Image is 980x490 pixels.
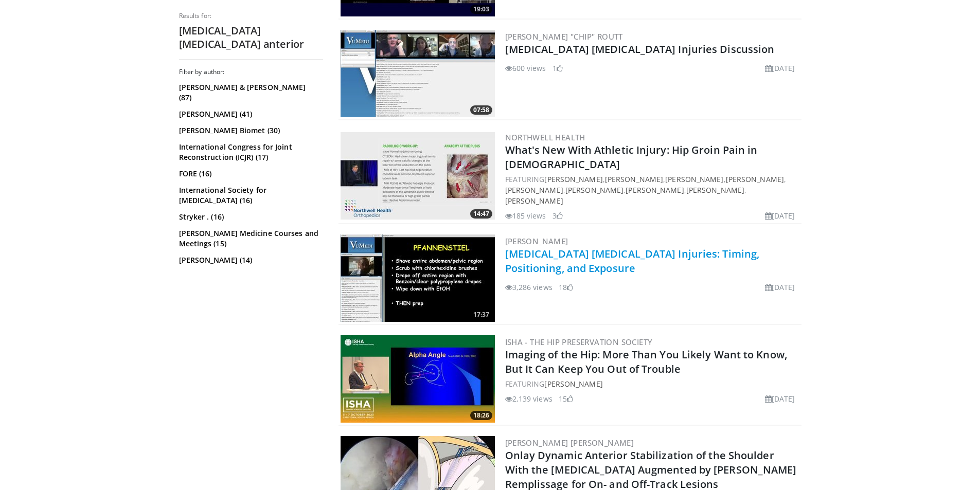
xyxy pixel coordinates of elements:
[341,335,495,423] img: 5078b390-9897-48b5-a8e3-ebf089449a36.300x170_q85_crop-smart_upscale.jpg
[505,438,634,448] a: [PERSON_NAME] [PERSON_NAME]
[505,42,775,56] a: [MEDICAL_DATA] [MEDICAL_DATA] Injuries Discussion
[665,174,723,184] a: [PERSON_NAME]
[470,209,492,219] span: 14:47
[559,282,573,293] li: 18
[179,228,320,249] a: [PERSON_NAME] Medicine Courses and Meetings (15)
[179,169,320,179] a: FORE (16)
[341,30,495,117] img: heCDP4pTuni5z6vX4xMDoxOjB1O8AjAz.300x170_q85_crop-smart_upscale.jpg
[505,236,568,246] a: [PERSON_NAME]
[179,12,323,20] p: Results for:
[686,185,744,195] a: [PERSON_NAME]
[179,109,320,119] a: [PERSON_NAME] (41)
[505,210,546,221] li: 185 views
[179,125,320,136] a: [PERSON_NAME] Biomet (30)
[179,212,320,222] a: Stryker . (16)
[341,234,495,322] a: 17:37
[179,142,320,162] a: International Congress for Joint Reconstruction (ICJR) (17)
[605,174,663,184] a: [PERSON_NAME]
[179,82,320,103] a: [PERSON_NAME] & [PERSON_NAME] (87)
[553,210,563,221] li: 3
[505,282,553,293] li: 3,286 views
[544,379,602,389] a: [PERSON_NAME]
[505,31,623,42] a: [PERSON_NAME] "Chip" Routt
[544,174,602,184] a: [PERSON_NAME]
[470,310,492,319] span: 17:37
[470,105,492,115] span: 07:58
[505,143,758,171] a: What's New With Athletic Injury: Hip Groin Pain in [DEMOGRAPHIC_DATA]
[341,234,495,322] img: xX2wXF35FJtYfXNX4xMDoxOjB1O8AjAz.300x170_q85_crop-smart_upscale.jpg
[505,174,799,206] div: FEATURING , , , , , , , ,
[341,132,495,220] a: 14:47
[179,185,320,206] a: International Society for [MEDICAL_DATA] (16)
[765,393,795,404] li: [DATE]
[765,210,795,221] li: [DATE]
[470,411,492,420] span: 18:26
[505,132,585,142] a: Northwell Health
[505,247,760,275] a: [MEDICAL_DATA] [MEDICAL_DATA] Injuries: Timing, Positioning, and Exposure
[179,255,320,265] a: [PERSON_NAME] (14)
[505,185,563,195] a: [PERSON_NAME]
[765,63,795,74] li: [DATE]
[341,30,495,117] a: 07:58
[626,185,684,195] a: [PERSON_NAME]
[505,348,787,376] a: Imaging of the Hip: More Than You Likely Want to Know, But It Can Keep You Out of Trouble
[505,393,553,404] li: 2,139 views
[726,174,784,184] a: [PERSON_NAME]
[470,5,492,14] span: 19:03
[505,337,653,347] a: ISHA - The Hip Preservation Society
[565,185,623,195] a: [PERSON_NAME]
[559,393,573,404] li: 15
[179,24,323,51] h2: [MEDICAL_DATA] [MEDICAL_DATA] anterior
[765,282,795,293] li: [DATE]
[341,132,495,220] img: d478a796-faa8-4761-bea0-f8ba2e7d3e0e.300x170_q85_crop-smart_upscale.jpg
[341,335,495,423] a: 18:26
[179,68,323,76] h3: Filter by author:
[505,196,563,206] a: [PERSON_NAME]
[505,378,799,389] div: FEATURING
[505,63,546,74] li: 600 views
[553,63,563,74] li: 1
